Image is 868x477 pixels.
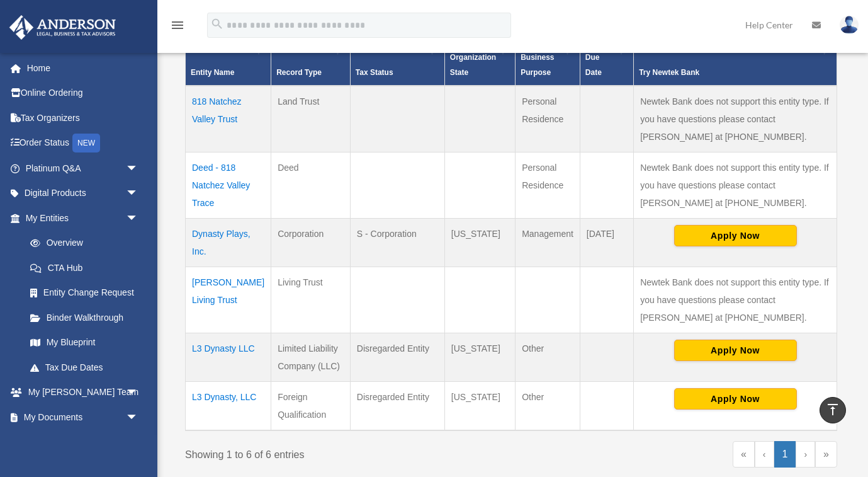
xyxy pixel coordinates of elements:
[450,53,496,77] span: Organization State
[516,219,580,267] td: Management
[210,17,224,31] i: search
[9,81,157,106] a: Online Ordering
[72,134,100,152] div: NEW
[9,55,157,81] a: Home
[271,333,351,382] td: Limited Liability Company (LLC)
[276,68,322,77] span: Record Type
[674,225,797,246] button: Apply Now
[271,382,351,431] td: Foreign Qualification
[350,333,444,382] td: Disregarded Entity
[271,152,351,219] td: Deed
[271,86,351,152] td: Land Trust
[9,380,157,405] a: My [PERSON_NAME] Teamarrow_drop_down
[18,280,151,306] a: Entity Change Request
[521,53,554,77] span: Business Purpose
[126,205,151,231] span: arrow_drop_down
[356,68,393,77] span: Tax Status
[634,267,837,333] td: Newtek Bank does not support this entity type. If you have questions please contact [PERSON_NAME]...
[126,405,151,430] span: arrow_drop_down
[825,402,840,417] i: vertical_align_top
[444,219,515,267] td: [US_STATE]
[516,86,580,152] td: Personal Residence
[18,255,151,280] a: CTA Hub
[9,156,157,181] a: Platinum Q&Aarrow_drop_down
[674,388,797,410] button: Apply Now
[18,231,145,256] a: Overview
[9,181,157,206] a: Digital Productsarrow_drop_down
[733,441,755,468] a: First
[186,152,271,219] td: Deed - 818 Natchez Valley Trace
[18,305,151,330] a: Binder Walkthrough
[9,405,157,430] a: My Documentsarrow_drop_down
[516,333,580,382] td: Other
[9,205,151,231] a: My Entitiesarrow_drop_down
[350,382,444,431] td: Disregarded Entity
[186,382,271,431] td: L3 Dynasty, LLC
[126,380,151,406] span: arrow_drop_down
[634,86,837,152] td: Newtek Bank does not support this entity type. If you have questions please contact [PERSON_NAME]...
[18,355,151,380] a: Tax Due Dates
[170,22,185,33] a: menu
[271,219,351,267] td: Corporation
[126,156,151,181] span: arrow_drop_down
[9,130,157,156] a: Order StatusNEW
[840,16,859,34] img: User Pic
[191,68,234,77] span: Entity Name
[186,267,271,333] td: [PERSON_NAME] Living Trust
[634,152,837,219] td: Newtek Bank does not support this entity type. If you have questions please contact [PERSON_NAME]...
[126,181,151,207] span: arrow_drop_down
[516,152,580,219] td: Personal Residence
[186,333,271,382] td: L3 Dynasty LLC
[186,219,271,267] td: Dynasty Plays, Inc.
[350,219,444,267] td: S - Corporation
[820,397,846,423] a: vertical_align_top
[170,18,185,33] i: menu
[516,382,580,431] td: Other
[674,340,797,361] button: Apply Now
[444,382,515,431] td: [US_STATE]
[9,105,157,130] a: Tax Organizers
[18,330,151,355] a: My Blueprint
[639,65,818,80] div: Try Newtek Bank
[6,15,120,40] img: Anderson Advisors Platinum Portal
[580,219,633,267] td: [DATE]
[271,267,351,333] td: Living Trust
[185,441,502,464] div: Showing 1 to 6 of 6 entries
[126,430,151,456] span: arrow_drop_down
[186,86,271,152] td: 818 Natchez Valley Trust
[9,430,157,455] a: Online Learningarrow_drop_down
[444,333,515,382] td: [US_STATE]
